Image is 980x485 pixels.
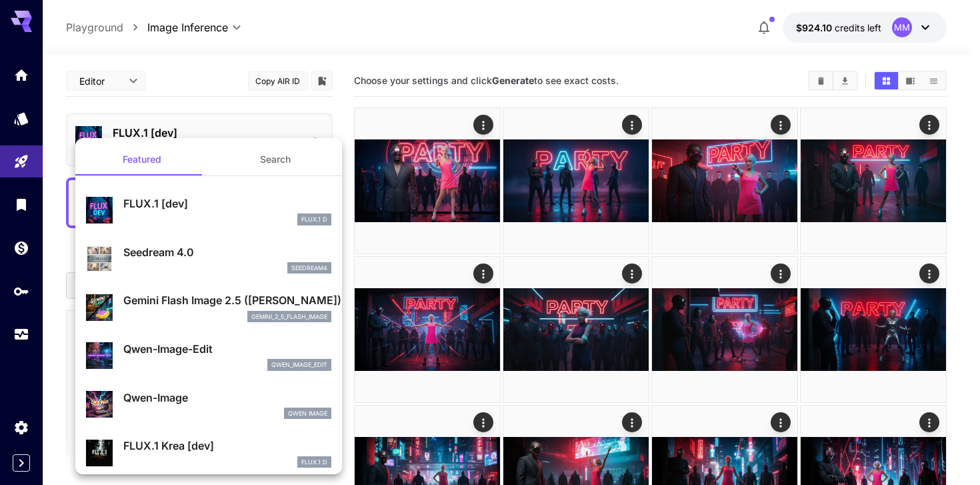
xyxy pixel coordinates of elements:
[123,341,331,357] p: Qwen-Image-Edit
[251,312,327,322] p: gemini_2_5_flash_image
[123,438,331,454] p: FLUX.1 Krea [dev]
[288,409,327,418] p: Qwen Image
[123,195,331,211] p: FLUX.1 [dev]
[86,336,331,376] div: Qwen-Image-Editqwen_image_edit
[86,432,331,473] div: FLUX.1 Krea [dev]FLUX.1 D
[271,360,327,370] p: qwen_image_edit
[291,264,327,273] p: seedream4
[123,292,331,308] p: Gemini Flash Image 2.5 ([PERSON_NAME])
[86,190,331,231] div: FLUX.1 [dev]FLUX.1 D
[86,287,331,328] div: Gemini Flash Image 2.5 ([PERSON_NAME])gemini_2_5_flash_image
[86,239,331,280] div: Seedream 4.0seedream4
[301,215,327,224] p: FLUX.1 D
[86,384,331,425] div: Qwen-ImageQwen Image
[75,143,209,175] button: Featured
[123,244,331,260] p: Seedream 4.0
[209,143,342,175] button: Search
[301,458,327,467] p: FLUX.1 D
[123,390,331,406] p: Qwen-Image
